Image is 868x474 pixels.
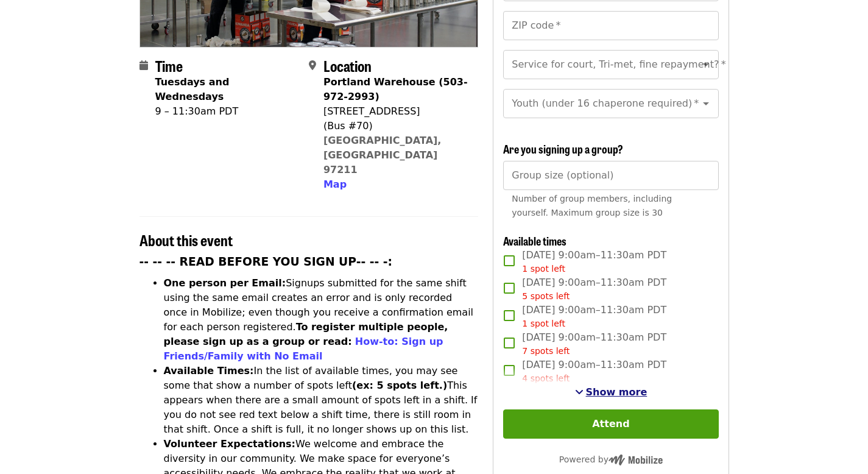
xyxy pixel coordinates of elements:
[164,364,479,437] li: In the list of available times, you may see some that show a number of spots left This appears wh...
[522,264,565,274] span: 1 spot left
[323,104,468,119] div: [STREET_ADDRESS]
[522,330,666,358] span: [DATE] 9:00am–11:30am PDT
[139,255,393,268] strong: -- -- -- READ BEFORE YOU SIGN UP-- -- -:
[139,229,233,250] span: About this event
[522,346,570,356] span: 7 spots left
[323,76,468,102] strong: Portland Warehouse (503-972-2993)
[503,161,718,190] input: [object Object]
[155,55,183,76] span: Time
[697,56,715,73] button: Open
[164,276,479,364] li: Signups submitted for the same shift using the same email creates an error and is only recorded o...
[522,248,666,275] span: [DATE] 9:00am–11:30am PDT
[164,336,443,362] a: How-to: Sign up Friends/Family with No Email
[512,194,672,218] span: Number of group members, including yourself. Maximum group size is 30
[522,373,570,383] span: 4 spots left
[164,365,254,377] strong: Available Times:
[522,319,565,328] span: 1 spot left
[503,141,623,157] span: Are you signing up a group?
[164,277,286,289] strong: One person per Email:
[139,60,148,71] i: calendar icon
[697,95,715,112] button: Open
[586,386,647,398] span: Show more
[575,385,647,400] button: See more timeslots
[323,179,347,190] span: Map
[609,455,663,465] img: Powered by Mobilize
[522,275,666,303] span: [DATE] 9:00am–11:30am PDT
[164,438,296,450] strong: Volunteer Expectations:
[352,380,447,391] strong: (ex: 5 spots left.)
[503,409,718,439] button: Attend
[503,233,566,249] span: Available times
[323,135,442,175] a: [GEOGRAPHIC_DATA], [GEOGRAPHIC_DATA] 97211
[323,177,347,192] button: Map
[503,11,718,40] input: ZIP code
[323,55,372,76] span: Location
[155,76,230,102] strong: Tuesdays and Wednesdays
[559,455,663,464] span: Powered by
[309,60,316,71] i: map-marker-alt icon
[522,303,666,330] span: [DATE] 9:00am–11:30am PDT
[323,119,468,133] div: (Bus #70)
[155,104,299,119] div: 9 – 11:30am PDT
[164,321,448,347] strong: To register multiple people, please sign up as a group or read:
[522,291,570,301] span: 5 spots left
[522,358,666,385] span: [DATE] 9:00am–11:30am PDT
